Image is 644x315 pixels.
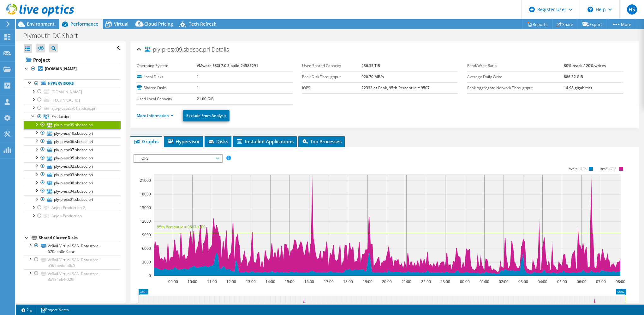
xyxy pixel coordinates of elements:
[51,89,82,95] span: [DOMAIN_NAME]
[578,19,607,29] a: Export
[51,114,70,119] span: Production
[114,21,128,27] span: Virtual
[302,63,361,69] label: Used Shared Capacity
[522,19,552,29] a: Reports
[564,63,606,68] b: 80% reads / 20% writes
[24,137,121,145] a: ply-p-esx06.sbdsoc.pri
[51,205,85,210] span: Anjou-Production-2
[24,162,121,170] a: ply-p-esx02.sbdsoc.pri
[246,279,256,284] text: 13:00
[24,65,121,73] a: [DOMAIN_NAME]
[137,85,197,91] label: Shared Disks
[467,85,564,91] label: Peak Aggregate Network Throughput
[197,74,199,79] b: 1
[324,279,334,284] text: 17:00
[140,219,151,224] text: 12000
[24,113,121,121] a: Production
[302,74,361,80] label: Peak Disk Throughput
[361,74,384,79] b: 920.70 MB/s
[361,63,380,68] b: 236.35 TiB
[168,279,178,284] text: 09:00
[600,167,617,171] text: Read IOPS
[188,279,197,284] text: 10:00
[36,306,73,314] a: Project Notes
[24,129,121,137] a: ply-p-esx10.sbdsoc.pri
[208,138,228,145] span: Disks
[24,204,121,212] a: Anjou-Production-2
[137,96,197,102] label: Used Local Capacity
[39,234,121,242] div: Shared Cluster Disks
[285,279,295,284] text: 15:00
[51,213,82,219] span: Anjou-Production
[183,110,230,121] a: Exclude From Analysis
[207,279,217,284] text: 11:00
[607,19,636,29] a: More
[137,155,218,162] span: IOPS
[149,273,151,278] text: 0
[363,279,373,284] text: 19:00
[627,4,637,15] span: HS
[616,279,625,284] text: 08:00
[24,121,121,129] a: ply-p-esx09.sbdsoc.pri
[24,256,121,269] a: VxRail-Virtual-SAN-Datastore-b567bede-a0c5
[557,279,567,284] text: 05:00
[24,179,121,187] a: ply-p-esx08.sbdsoc.pri
[577,279,587,284] text: 06:00
[382,279,392,284] text: 20:00
[212,46,229,53] span: Details
[137,74,197,80] label: Local Disks
[140,191,151,197] text: 18000
[24,269,121,283] a: VxRail-Virtual-SAN-Datastore-8a184eb4-029f
[226,279,236,284] text: 12:00
[197,63,258,68] b: VMware ESXi 7.0.3 build-24585291
[24,242,121,256] a: VxRail-Virtual-SAN-Datastore-670eea0c-9eac
[17,306,37,314] a: 2
[197,85,199,90] b: 1
[569,167,587,171] text: Write IOPS
[27,21,55,27] span: Environment
[140,205,151,210] text: 15000
[24,104,121,112] a: aju-p-vssesx01.sbdsoc.pri
[24,79,121,88] a: Hypervisors
[142,259,151,265] text: 3000
[140,178,151,183] text: 21000
[189,21,217,27] span: Tech Refresh
[142,232,151,238] text: 9000
[157,224,206,230] text: 95th Percentile = 9507 IOPS
[236,138,294,145] span: Installed Applications
[480,279,489,284] text: 01:00
[144,21,173,27] span: Cloud Pricing
[145,46,210,53] span: ply-p-esx09.sbdsoc.pri
[538,279,547,284] text: 04:00
[460,279,470,284] text: 00:00
[24,96,121,104] a: [TECHNICAL_ID]
[51,106,97,111] span: aju-p-vssesx01.sbdsoc.pri
[564,74,583,79] b: 886.32 GiB
[24,170,121,179] a: ply-p-esx03.sbdsoc.pri
[402,279,411,284] text: 21:00
[24,88,121,96] a: [DOMAIN_NAME]
[24,212,121,220] a: Anjou-Production
[24,145,121,154] a: ply-p-esx07.sbdsoc.pri
[564,85,592,90] b: 14.98 gigabits/s
[24,55,121,65] a: Project
[302,85,361,91] label: IOPS:
[304,279,314,284] text: 16:00
[499,279,509,284] text: 02:00
[70,21,98,27] span: Performance
[197,96,214,102] b: 21.00 GiB
[134,138,158,145] span: Graphs
[137,113,174,118] a: More Information
[361,85,430,90] b: 22333 at Peak, 95th Percentile = 9507
[440,279,450,284] text: 23:00
[21,32,88,39] h1: Plymouth DC Short
[24,195,121,204] a: ply-p-esx01.sbdsoc.pri
[552,19,578,29] a: Share
[301,138,342,145] span: Top Processes
[467,74,564,80] label: Average Daily Write
[45,66,77,71] b: [DOMAIN_NAME]
[167,138,200,145] span: Hypervisor
[137,63,197,69] label: Operating System
[467,63,564,69] label: Read/Write Ratio
[343,279,353,284] text: 18:00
